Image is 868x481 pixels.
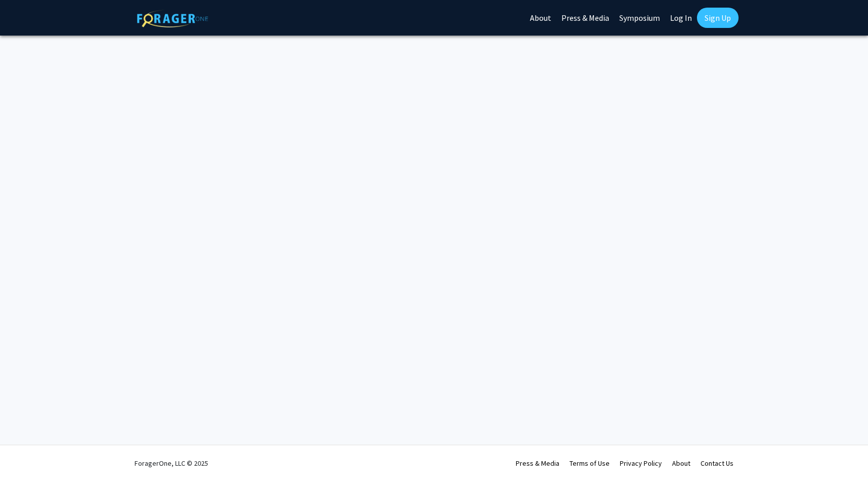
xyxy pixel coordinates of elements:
a: Sign Up [697,8,739,28]
a: Press & Media [516,459,559,468]
a: Privacy Policy [620,459,662,468]
a: Terms of Use [570,459,610,468]
a: About [672,459,690,468]
a: Contact Us [700,459,733,468]
img: ForagerOne Logo [137,10,208,27]
div: ForagerOne, LLC © 2025 [135,445,208,481]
